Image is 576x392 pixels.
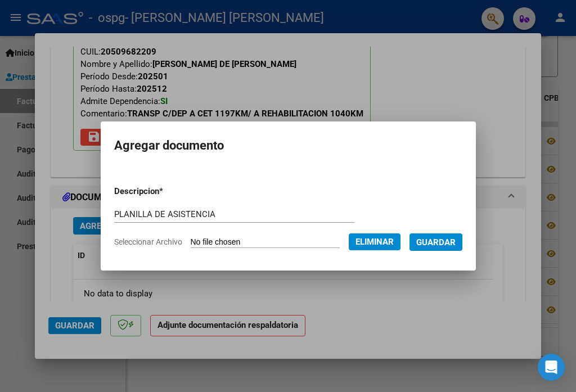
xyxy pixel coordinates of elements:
[114,185,219,198] p: Descripcion
[349,233,400,250] button: Eliminar
[538,354,565,381] div: Open Intercom Messenger
[355,237,394,247] span: Eliminar
[114,237,182,246] span: Seleccionar Archivo
[409,233,462,251] button: Guardar
[416,237,456,247] span: Guardar
[114,135,462,156] h2: Agregar documento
